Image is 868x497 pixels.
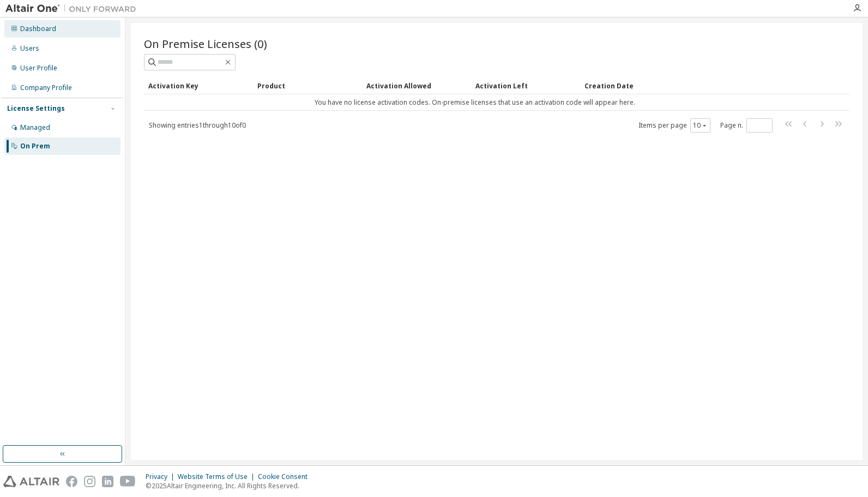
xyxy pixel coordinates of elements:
div: On Prem [20,142,50,151]
div: Website Terms of Use [178,472,258,481]
img: instagram.svg [84,476,95,487]
div: Dashboard [20,25,56,33]
div: Creation Date [584,77,801,94]
img: Altair One [5,3,142,14]
button: 10 [693,121,708,130]
div: Activation Left [475,77,576,94]
div: Managed [20,123,50,132]
div: Privacy [146,472,178,481]
p: © 2025 Altair Engineering, Inc. All Rights Reserved. [146,481,314,490]
span: Showing entries 1 through 10 of 0 [149,121,246,130]
img: youtube.svg [120,476,136,487]
img: linkedin.svg [102,476,113,487]
div: Users [20,44,39,53]
span: Items per page [638,118,710,133]
div: Company Profile [20,83,72,92]
div: User Profile [20,64,57,73]
span: Page n. [720,118,773,133]
span: On Premise Licenses (0) [144,36,267,51]
div: Product [257,77,358,94]
td: You have no license activation codes. On-premise licenses that use an activation code will appear... [144,94,806,111]
img: altair_logo.svg [3,476,59,487]
img: facebook.svg [66,476,77,487]
div: Cookie Consent [258,472,314,481]
div: License Settings [7,104,65,113]
div: Activation Key [148,77,249,94]
div: Activation Allowed [366,77,467,94]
